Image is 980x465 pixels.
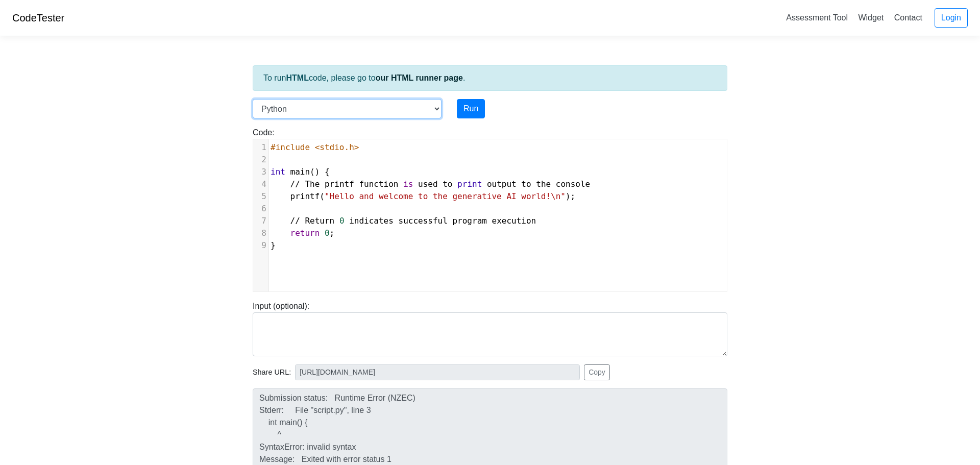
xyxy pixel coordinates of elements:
[253,65,727,91] div: To run code, please go to .
[253,166,268,178] div: 3
[245,300,735,356] div: Input (optional):
[305,179,320,189] span: The
[290,216,300,226] span: //
[403,179,413,189] span: is
[443,179,452,189] span: to
[286,74,308,82] strong: HTML
[457,99,485,118] button: Run
[271,240,276,250] span: }
[457,179,482,189] span: print
[253,227,268,239] div: 8
[295,364,580,380] input: No share available yet
[584,364,610,380] button: Copy
[290,228,320,238] span: return
[253,203,268,215] div: 6
[399,216,448,226] span: successful
[253,141,268,154] div: 1
[253,367,291,378] span: Share URL:
[271,191,575,201] span: ( );
[253,154,268,166] div: 2
[253,215,268,227] div: 7
[536,179,551,189] span: the
[935,8,968,28] a: Login
[349,216,394,226] span: indicates
[325,228,330,238] span: 0
[271,228,334,238] span: ;
[290,167,310,177] span: main
[890,9,926,26] a: Contact
[12,12,64,23] a: CodeTester
[339,216,345,226] span: 0
[556,179,590,189] span: console
[452,216,486,226] span: program
[325,179,354,189] span: printf
[253,190,268,203] div: 5
[376,74,463,82] a: our HTML runner page
[325,191,566,201] span: "Hello and welcome to the generative AI world!\n"
[253,178,268,190] div: 4
[359,179,398,189] span: function
[418,179,438,189] span: used
[290,179,300,189] span: //
[271,167,330,177] span: () {
[271,142,359,152] span: #include <stdio.h>
[521,179,531,189] span: to
[854,9,888,26] a: Widget
[305,216,334,226] span: Return
[245,127,735,292] div: Code:
[487,179,517,189] span: output
[253,239,268,252] div: 9
[782,9,852,26] a: Assessment Tool
[492,216,536,226] span: execution
[271,167,285,177] span: int
[290,191,320,201] span: printf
